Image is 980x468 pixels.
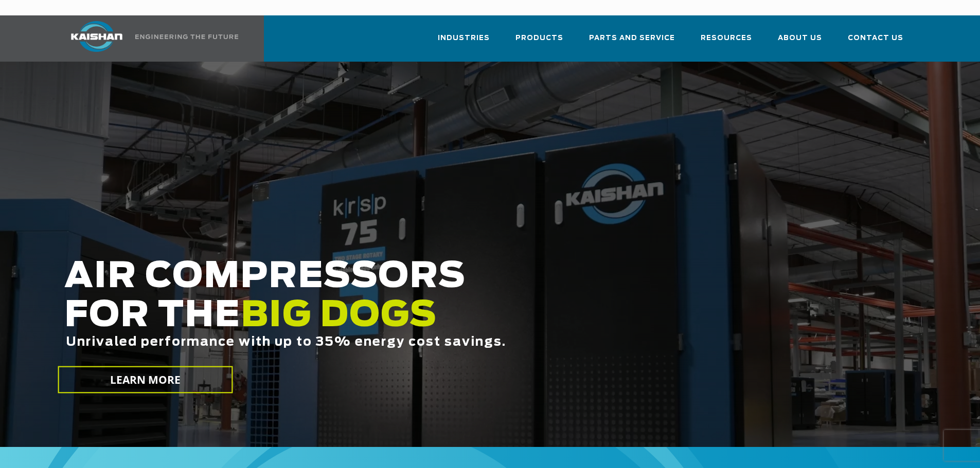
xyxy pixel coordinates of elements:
span: About Us [778,32,822,44]
span: Industries [438,32,490,44]
a: LEARN MORE [58,366,233,394]
h2: AIR COMPRESSORS FOR THE [64,257,772,381]
a: Parts and Service [589,25,675,60]
a: Contact Us [848,25,903,60]
span: Parts and Service [589,32,675,44]
span: Products [515,32,563,44]
span: LEARN MORE [110,372,181,387]
a: About Us [778,25,822,60]
img: kaishan logo [58,21,135,52]
span: Contact Us [848,32,903,44]
a: Products [515,25,563,60]
span: Unrivaled performance with up to 35% energy cost savings. [66,336,506,348]
a: Industries [438,25,490,60]
a: Kaishan USA [58,15,240,62]
img: Engineering the future [135,34,238,39]
span: Resources [701,32,752,44]
span: BIG DOGS [241,298,437,333]
a: Resources [701,25,752,60]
